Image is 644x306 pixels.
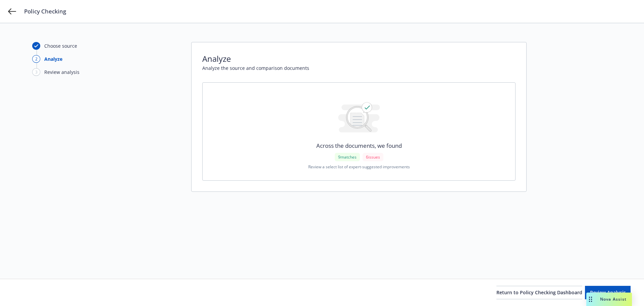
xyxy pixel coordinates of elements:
span: Analyze the source and comparison documents [202,64,516,72]
div: Drag to move [586,293,595,306]
span: Analyze [202,53,516,64]
div: 2 [32,55,40,63]
button: Review Analysis [585,286,631,299]
div: Analyze [44,55,62,62]
span: Across the documents, we found [316,141,402,150]
div: Choose source [44,42,77,49]
span: Nova Assist [600,296,627,302]
span: Return to Policy Checking Dashboard [496,289,582,296]
button: Return to Policy Checking Dashboard [496,286,582,299]
div: 9 matches [335,153,360,161]
span: Review Analysis [590,289,626,296]
div: 6 issues [363,153,383,161]
button: Nova Assist [586,293,632,306]
span: Policy Checking [24,7,66,15]
div: 3 [32,68,40,76]
span: Review a select list of expert-suggested improvements [308,164,410,170]
div: Review analysis [44,69,79,76]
